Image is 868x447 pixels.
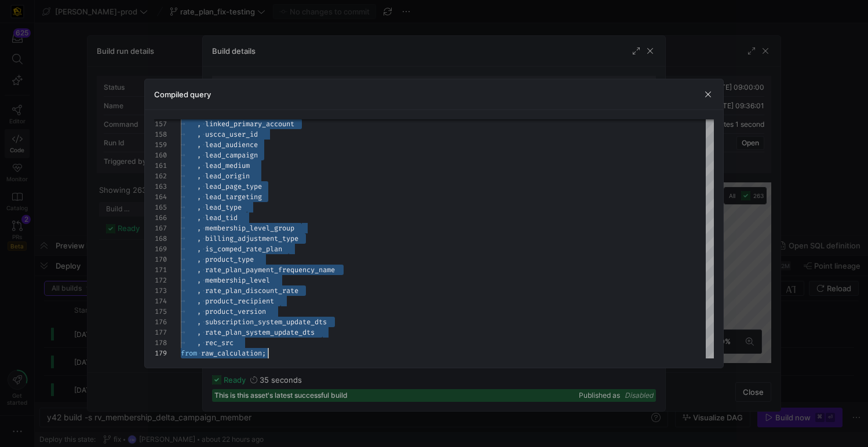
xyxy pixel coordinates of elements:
div: 167 [154,223,167,233]
div: 178 [154,338,167,348]
span: , [197,119,201,129]
div: 161 [154,160,167,171]
span: rate_plan_system_update_dts [205,328,315,337]
div: 169 [154,244,167,254]
h3: Compiled query [154,90,211,99]
div: 174 [154,296,167,306]
span: , [197,151,201,160]
span: , [197,213,201,222]
span: from [181,349,197,358]
span: , [197,338,201,347]
span: , [197,296,201,306]
span: , [197,140,201,149]
div: 179 [154,348,167,358]
div: 158 [154,129,167,140]
span: lead_page_type [205,182,262,191]
span: , [197,255,201,264]
span: product_version [205,307,266,316]
span: , [197,203,201,212]
div: 173 [154,285,167,296]
span: lead_type [205,203,242,212]
div: 164 [154,192,167,202]
span: product_recipient [205,296,274,306]
div: 172 [154,275,167,285]
span: subscription_system_update_dts [205,317,327,327]
span: , [197,307,201,316]
span: linked_primary_account [205,119,294,129]
div: 175 [154,306,167,317]
span: lead_campaign [205,151,258,160]
span: membership_level_group [205,223,294,233]
div: 159 [154,140,167,150]
span: uscca_user_id [205,130,258,139]
span: membership_level [205,276,270,285]
span: , [197,223,201,233]
div: 176 [154,317,167,327]
span: , [197,276,201,285]
span: lead_audience [205,140,258,149]
span: , [197,234,201,243]
span: is_comped_rate_plan [205,244,282,254]
span: rate_plan_discount_rate [205,286,298,295]
span: lead_targeting [205,192,262,201]
div: 170 [154,254,167,265]
span: rate_plan_payment_frequency_name [205,265,335,274]
span: , [197,286,201,295]
span: lead_origin [205,171,250,181]
div: 177 [154,327,167,338]
span: , [197,244,201,254]
div: 157 [154,119,167,129]
div: 168 [154,233,167,244]
span: , [197,130,201,139]
span: , [197,265,201,274]
div: 160 [154,150,167,160]
span: rec_src [205,338,234,347]
span: billing_adjustment_type [205,234,298,243]
span: lead_tid [205,213,238,222]
span: raw_calculation [201,349,262,358]
span: , [197,317,201,327]
span: lead_medium [205,161,250,170]
div: 163 [154,181,167,192]
div: 162 [154,171,167,181]
span: ; [262,349,266,358]
span: product_type [205,255,254,264]
span: , [197,171,201,181]
span: , [197,328,201,337]
span: , [197,161,201,170]
div: 165 [154,202,167,212]
div: 171 [154,265,167,275]
span: , [197,182,201,191]
span: , [197,192,201,201]
div: 166 [154,212,167,223]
